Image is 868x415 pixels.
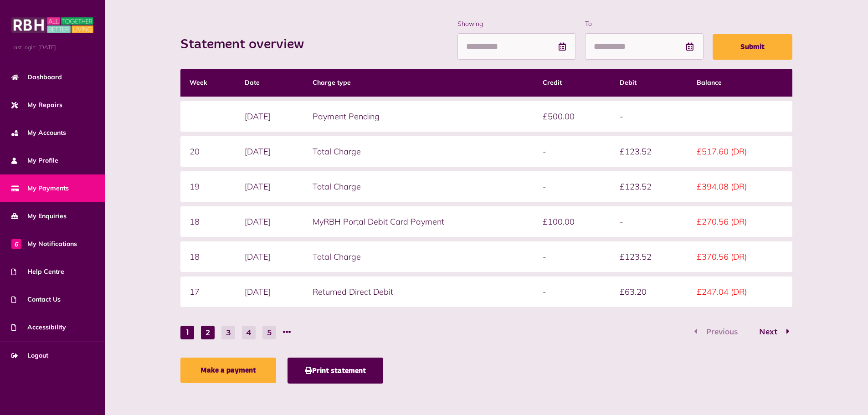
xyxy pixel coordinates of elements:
td: £517.60 (DR) [688,136,792,167]
button: Go to page 3 [221,326,235,339]
button: Print statement [288,358,383,384]
th: Balance [688,69,792,97]
td: [DATE] [236,277,303,307]
button: Go to page 2 [750,326,792,339]
th: Debit [611,69,688,97]
span: Accessibility [11,323,66,332]
button: Go to page 2 [201,326,215,339]
td: - [534,241,611,272]
button: Submit [713,34,792,60]
th: Date [236,69,303,97]
td: [DATE] [236,241,303,272]
td: [DATE] [236,206,303,237]
td: £63.20 [611,277,688,307]
td: £123.52 [611,241,688,272]
img: MyRBH [11,16,93,34]
span: Help Centre [11,267,64,277]
td: - [611,101,688,132]
span: Next [752,328,784,336]
span: Contact Us [11,295,61,304]
td: 17 [180,277,236,307]
td: - [534,136,611,167]
td: 18 [180,241,236,272]
td: Payment Pending [303,101,534,132]
span: My Repairs [11,100,62,110]
td: 20 [180,136,236,167]
span: My Accounts [11,128,66,138]
td: £270.56 (DR) [688,206,792,237]
td: [DATE] [236,101,303,132]
span: My Enquiries [11,211,67,221]
td: £394.08 (DR) [688,171,792,202]
span: My Profile [11,156,58,165]
th: Week [180,69,236,97]
td: Total Charge [303,241,534,272]
td: £500.00 [534,101,611,132]
td: £100.00 [534,206,611,237]
h2: Statement overview [180,36,313,53]
a: Make a payment [180,358,276,383]
td: [DATE] [236,136,303,167]
th: Credit [534,69,611,97]
button: Go to page 5 [262,326,276,339]
td: 18 [180,206,236,237]
td: - [534,171,611,202]
span: 6 [11,239,21,249]
span: Last login: [DATE] [11,43,93,51]
td: £123.52 [611,136,688,167]
span: My Notifications [11,239,77,249]
label: Showing [457,19,576,29]
td: MyRBH Portal Debit Card Payment [303,206,534,237]
td: - [534,277,611,307]
td: £123.52 [611,171,688,202]
td: Total Charge [303,171,534,202]
span: Dashboard [11,72,62,82]
td: [DATE] [236,171,303,202]
button: Go to page 4 [242,326,256,339]
td: 19 [180,171,236,202]
td: Returned Direct Debit [303,277,534,307]
span: My Payments [11,184,69,193]
td: Total Charge [303,136,534,167]
label: To [585,19,704,29]
td: £247.04 (DR) [688,277,792,307]
td: £370.56 (DR) [688,241,792,272]
th: Charge type [303,69,534,97]
span: Logout [11,351,48,360]
td: - [611,206,688,237]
